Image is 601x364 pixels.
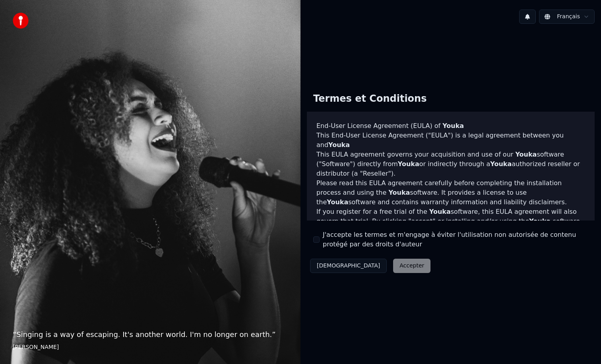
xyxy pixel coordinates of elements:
p: “ Singing is a way of escaping. It's another world. I'm no longer on earth. ” [13,329,288,340]
img: youka [13,13,29,29]
p: Please read this EULA agreement carefully before completing the installation process and using th... [316,178,585,207]
span: Youka [529,217,551,225]
footer: [PERSON_NAME] [13,343,288,351]
span: Youka [388,189,410,196]
span: Youka [398,160,419,168]
span: Youka [515,151,537,158]
span: Youka [429,208,451,215]
p: This End-User License Agreement ("EULA") is a legal agreement between you and [316,131,585,150]
span: Youka [328,141,350,149]
span: Youka [442,122,464,130]
h3: End-User License Agreement (EULA) of [316,121,585,131]
p: This EULA agreement governs your acquisition and use of our software ("Software") directly from o... [316,150,585,178]
span: Youka [490,160,512,168]
span: Youka [327,198,348,206]
div: Termes et Conditions [307,86,433,112]
button: [DEMOGRAPHIC_DATA] [310,259,387,273]
label: J'accepte les termes et m'engage à éviter l'utilisation non autorisée de contenu protégé par des ... [323,230,588,249]
p: If you register for a free trial of the software, this EULA agreement will also govern that trial... [316,207,585,245]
